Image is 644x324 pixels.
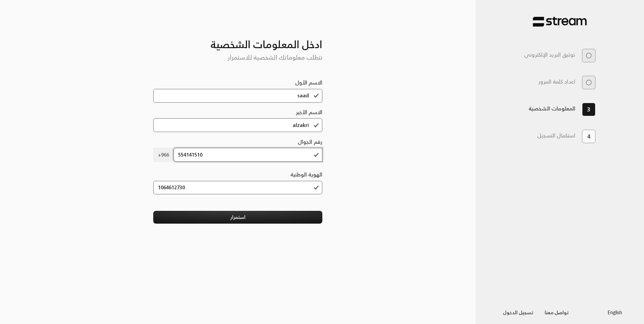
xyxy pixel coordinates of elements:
[295,78,322,87] label: الاسم الأول
[524,52,575,58] h3: توثيق البريد الإلكتروني
[538,78,575,85] h3: اعداد كلمة المرور
[497,308,539,317] a: تسجيل الدخول
[153,148,174,162] span: +966
[528,105,575,112] h3: المعلومات الشخصية
[587,132,590,140] span: 4
[153,211,323,223] button: استمرار
[608,306,622,318] a: English
[497,306,539,318] button: تسجيل الدخول
[296,108,322,116] label: الاسم الأخير
[533,17,587,27] img: Stream Pay
[290,170,322,179] label: الهوية الوطنية
[537,132,575,139] h3: استكمال التسجيل
[153,181,323,195] input: xxxxxxxxxx
[539,306,575,318] button: تواصل معنا
[153,54,323,61] h5: نتطلب معلوماتك الشخصية للاستمرار
[587,105,590,114] span: 3
[173,148,323,162] input: أدخل رقم الجوال
[153,27,323,51] h3: ادخل المعلومات الشخصية
[539,308,575,317] a: تواصل معنا
[298,138,322,146] label: رقم الجوال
